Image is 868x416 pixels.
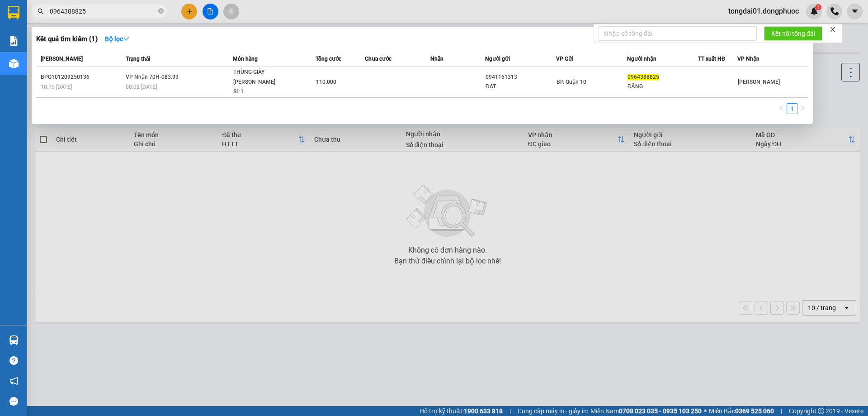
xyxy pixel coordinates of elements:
[41,72,123,82] div: BPQ101209250136
[557,79,586,85] span: BP. Quận 10
[797,103,808,114] li: Next Page
[787,104,797,114] a: 1
[737,56,759,62] span: VP Nhận
[105,35,129,43] strong: Bộ lọc
[316,79,336,85] span: 110.000
[9,356,18,365] span: question-circle
[430,56,443,62] span: Nhãn
[764,26,822,41] button: Kết nối tổng đài
[126,56,150,62] span: Trạng thái
[41,84,72,90] span: 18:15 [DATE]
[126,74,179,80] span: VP Nhận 70H-083.93
[41,56,83,62] span: [PERSON_NAME]
[9,36,19,46] img: solution-icon
[233,87,301,97] div: SL: 1
[9,335,19,345] img: warehouse-icon
[9,377,18,385] span: notification
[800,105,806,111] span: right
[50,6,156,16] input: Tìm tên, số ĐT hoặc mã đơn
[485,56,510,62] span: Người gửi
[627,56,656,62] span: Người nhận
[787,103,797,114] li: 1
[158,8,164,14] span: close-circle
[365,56,392,62] span: Chưa cước
[98,32,137,46] button: Bộ lọcdown
[123,36,129,42] span: down
[771,29,815,38] span: Kết nối tổng đài
[9,397,18,406] span: message
[486,72,556,82] div: 0941161313
[830,26,836,33] span: close
[698,56,726,62] span: TT xuất HĐ
[486,82,556,91] div: ĐẠT
[776,103,787,114] button: left
[9,59,19,68] img: warehouse-icon
[599,26,757,41] input: Nhập số tổng đài
[158,7,164,16] span: close-circle
[627,74,659,80] span: 0964388825
[233,56,258,62] span: Món hàng
[778,105,784,111] span: left
[8,6,19,19] img: logo-vxr
[776,103,787,114] li: Previous Page
[556,56,573,62] span: VP Gửi
[126,84,157,90] span: 08:02 [DATE]
[36,34,98,44] h3: Kết quả tìm kiếm ( 1 )
[316,56,341,62] span: Tổng cước
[233,67,301,87] div: THÙNG GIẤY [PERSON_NAME]
[627,82,698,91] div: ĐĂNG
[38,8,44,14] span: search
[797,103,808,114] button: right
[738,79,780,85] span: [PERSON_NAME]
